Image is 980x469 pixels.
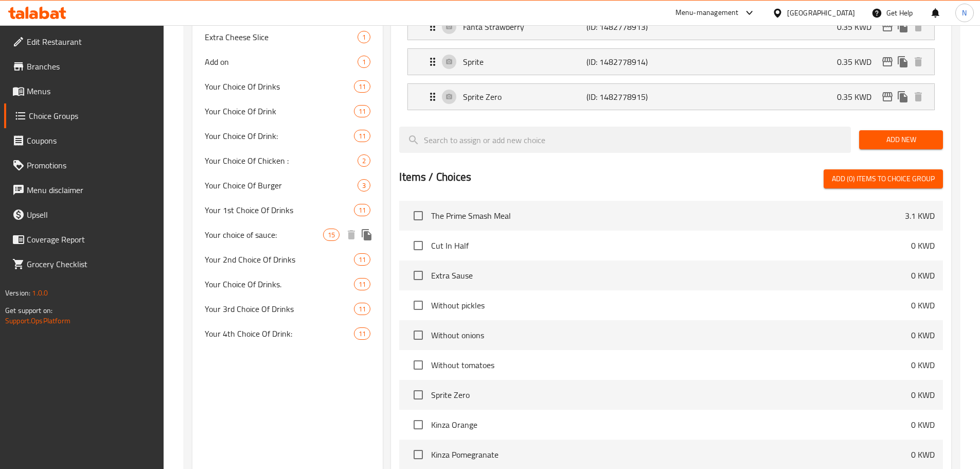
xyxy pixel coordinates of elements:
p: 0.35 KWD [837,56,880,68]
span: 11 [354,82,370,92]
span: Your Choice Of Drink [205,105,354,117]
div: Your Choice Of Chicken :2 [192,148,383,173]
button: duplicate [895,54,911,70]
h2: Items / Choices [399,169,471,185]
li: Expand [399,79,943,114]
span: Branches [27,60,155,73]
button: Add (0) items to choice group [824,169,943,188]
div: Choices [354,327,370,340]
span: Your 4th Choice Of Drink: [205,327,354,340]
button: edit [880,19,895,34]
a: Coverage Report [4,227,164,252]
div: Add on1 [192,49,383,74]
span: 1.0.0 [32,286,48,300]
span: 11 [354,280,370,289]
button: edit [880,89,895,105]
a: Coupons [4,128,164,153]
div: Choices [358,154,370,167]
div: Choices [354,303,370,315]
span: 15 [324,230,339,240]
span: Extra Cheese Slice [205,31,358,43]
a: Edit Restaurant [4,29,164,54]
button: duplicate [359,227,375,242]
p: 0 KWD [911,448,935,461]
span: The Prime Smash Meal [431,210,905,222]
button: duplicate [895,89,911,105]
a: Support.OpsPlatform [5,314,70,327]
p: Fanta Strawberry [463,21,586,33]
span: Add (0) items to choice group [832,172,935,185]
span: Select choice [407,294,429,316]
div: Your 2nd Choice Of Drinks11 [192,247,383,272]
span: 2 [358,156,370,166]
button: edit [880,54,895,70]
p: 0.35 KWD [837,21,880,33]
input: search [399,127,851,153]
span: Select choice [407,444,429,465]
a: Promotions [4,153,164,178]
span: 11 [354,107,370,116]
span: Your 2nd Choice Of Drinks [205,253,354,266]
span: Version: [5,286,30,300]
span: Select choice [407,205,429,227]
div: Your 4th Choice Of Drink:11 [192,321,383,346]
span: Your Choice Of Drinks [205,80,354,93]
div: Expand [408,14,934,40]
div: Expand [408,49,934,75]
li: Expand [399,44,943,79]
span: 1 [358,57,370,67]
p: 0 KWD [911,359,935,371]
button: delete [911,89,926,105]
span: 11 [354,131,370,141]
p: 0 KWD [911,419,935,431]
div: Menu-management [675,7,739,19]
span: Choice Groups [29,110,155,122]
span: Select choice [407,265,429,286]
div: Choices [354,80,370,93]
div: Choices [354,278,370,290]
div: Choices [358,56,370,68]
span: Without onions [431,329,911,341]
span: Add New [867,133,935,146]
div: Choices [323,229,340,241]
p: 0 KWD [911,239,935,252]
button: delete [344,227,359,242]
a: Upsell [4,202,164,227]
span: 11 [354,255,370,265]
span: Your 3rd Choice Of Drinks [205,303,354,315]
div: Choices [354,130,370,142]
p: Sprite Zero [463,91,586,103]
div: Your Choice Of Drink11 [192,99,383,124]
div: Your choice of sauce:15deleteduplicate [192,222,383,247]
span: 3 [358,181,370,190]
button: delete [911,54,926,70]
span: Cut In Half [431,239,911,252]
span: Select choice [407,414,429,436]
span: Edit Restaurant [27,36,155,48]
span: 11 [354,205,370,215]
div: Your Choice Of Drinks11 [192,74,383,99]
div: Your Choice Of Drink:11 [192,124,383,148]
div: Choices [354,105,370,117]
span: 11 [354,329,370,339]
span: Select choice [407,384,429,406]
span: Coupons [27,134,155,147]
div: [GEOGRAPHIC_DATA] [787,7,855,19]
p: Sprite [463,56,586,68]
div: Your 1st Choice Of Drinks11 [192,198,383,222]
p: 0 KWD [911,299,935,311]
p: (ID: 1482778915) [586,91,669,103]
span: Kinza Pomegranate [431,448,911,461]
span: Select choice [407,354,429,376]
div: Your Choice Of Burger3 [192,173,383,198]
a: Branches [4,54,164,79]
div: Choices [358,31,370,43]
span: 1 [358,32,370,42]
button: Add New [859,130,943,149]
p: 0 KWD [911,389,935,401]
div: Choices [354,204,370,216]
div: Expand [408,84,934,110]
span: 11 [354,304,370,314]
p: (ID: 1482778914) [586,56,669,68]
div: Your 3rd Choice Of Drinks11 [192,297,383,321]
